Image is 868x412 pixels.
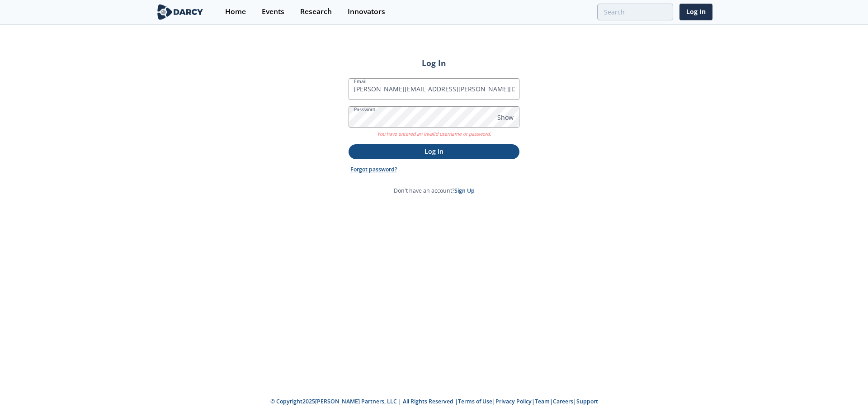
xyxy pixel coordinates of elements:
span: Show [497,113,514,122]
a: Privacy Policy [495,398,532,405]
a: Terms of Use [458,398,492,405]
div: Innovators [348,8,385,15]
h2: Log In [349,57,519,69]
div: Research [300,8,332,15]
img: logo-wide.svg [156,4,205,20]
a: Support [576,398,598,405]
a: Sign Up [454,187,475,194]
p: You have entered an invalid username or password. [349,128,519,138]
p: Log In [355,147,513,156]
a: Forgot password? [350,166,397,174]
a: Team [535,398,550,405]
label: Email [354,78,367,85]
p: Don't have an account? [394,187,475,195]
label: Password [354,106,376,113]
a: Careers [553,398,573,405]
button: Log In [349,144,519,159]
a: Log In [679,4,712,20]
input: Advanced Search [597,4,673,20]
div: Events [262,8,284,15]
div: Home [225,8,246,15]
p: © Copyright 2025 [PERSON_NAME] Partners, LLC | All Rights Reserved | | | | | [99,398,769,406]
